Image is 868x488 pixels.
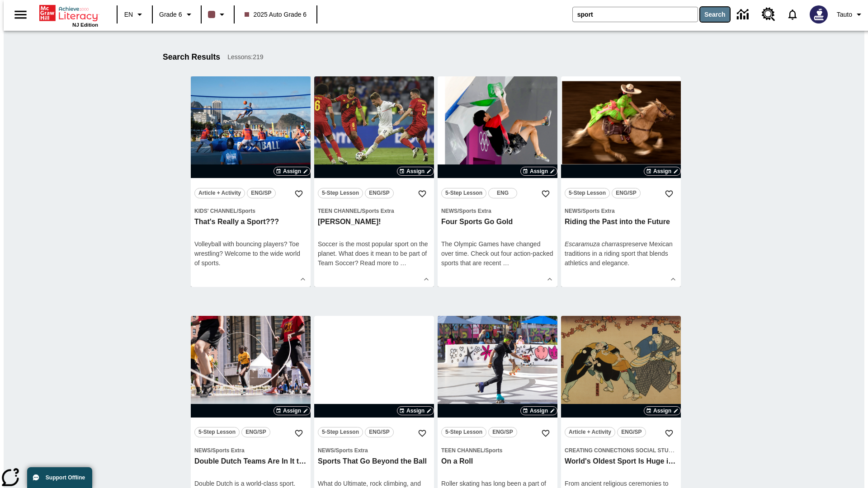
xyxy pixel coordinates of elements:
span: Assign [653,167,671,175]
h3: Sports That Go Beyond the Ball [318,457,430,466]
input: search field [573,7,698,22]
div: lesson details [191,76,311,287]
button: Add to Favorites [661,425,677,441]
button: Assign Choose Dates [644,406,681,415]
span: Sports Extra [362,208,394,214]
button: Assign Choose Dates [397,167,434,176]
span: Article + Activity [198,188,241,198]
div: lesson details [561,76,681,287]
h3: Double Dutch Teams Are In It to Win It [194,457,307,466]
button: Show Details [666,272,680,286]
button: ENG [488,188,517,198]
span: Assign [406,407,425,415]
span: / [360,208,362,214]
span: 2025 Auto Grade 6 [245,10,307,19]
button: Assign Choose Dates [644,167,681,176]
button: Select a new avatar [804,3,833,26]
button: Grade: Grade 6, Select a grade [156,6,198,23]
span: Assign [653,407,671,415]
h3: World's Oldest Sport Is Huge in Japan [565,457,677,466]
span: Creating Connections Social Studies [565,447,681,454]
button: ENG/SP [617,427,646,437]
button: ENG/SP [365,188,394,198]
span: Sports Extra [582,208,614,214]
button: Show Details [420,272,433,286]
span: Sports Extra [212,447,244,454]
span: News [441,208,458,214]
button: Search [700,7,730,22]
div: lesson details [438,76,557,287]
span: / [484,447,485,454]
span: News [565,208,581,214]
button: 5-Step Lesson [318,427,363,437]
button: Assign Choose Dates [274,406,311,415]
span: Topic: News/Sports Extra [318,446,430,455]
span: Kids' Channel [194,208,237,214]
span: ENG/SP [492,427,513,437]
div: Soccer is the most popular sport on the planet. What does it mean to be part of Team Soccer? Read... [318,239,430,268]
span: Article + Activity [569,427,611,437]
p: preserve Mexican traditions in a riding sport that blends athletics and elegance. [565,239,677,268]
button: Add to Favorites [414,425,430,441]
a: Data Center [731,2,756,27]
span: Assign [283,167,301,175]
span: 5-Step Lesson [569,188,606,198]
span: Sports [238,208,255,214]
span: ENG/SP [621,427,642,437]
span: Assign [530,167,548,175]
img: Avatar [810,5,828,23]
button: 5-Step Lesson [194,427,240,437]
button: ENG/SP [241,427,270,437]
button: Show Details [296,272,310,286]
span: News [318,447,334,454]
span: 5-Step Lesson [445,188,482,198]
span: / [458,208,459,214]
span: … [503,259,509,267]
span: Topic: News/Sports Extra [565,206,677,216]
span: Tauto [837,10,852,19]
button: Assign Choose Dates [520,406,557,415]
span: / [211,447,212,454]
h3: G-O-O-A-L! [318,217,430,227]
span: / [237,208,238,214]
span: … [400,259,406,267]
span: ENG/SP [251,188,271,198]
button: Add to Favorites [538,186,554,202]
button: 5-Step Lesson [318,188,363,198]
span: ENG [497,188,509,198]
span: NJ Edition [72,22,98,28]
div: lesson details [314,76,434,287]
div: The Olympic Games have changed over time. Check out four action-packed sports that are recent [441,239,554,268]
button: Add to Favorites [414,186,430,202]
span: ENG/SP [369,188,389,198]
span: Topic: Creating Connections Social Studies/World History II [565,446,677,455]
span: 5-Step Lesson [198,427,236,437]
span: Lessons : 219 [227,52,263,62]
button: Article + Activity [565,427,615,437]
span: / [581,208,582,214]
h1: Search Results [163,52,220,62]
h3: On a Roll [441,457,554,466]
button: Add to Favorites [538,425,554,441]
span: Support Offline [46,474,85,481]
span: Topic: News/Sports Extra [194,446,307,455]
button: Support Offline [27,467,92,488]
a: Resource Center, Will open in new tab [756,2,781,27]
button: Class color is dark brown. Change class color [204,6,231,23]
span: ENG/SP [369,427,389,437]
span: Topic: News/Sports Extra [441,206,554,216]
button: Language: EN, Select a language [120,6,149,23]
span: Topic: Kids' Channel/Sports [194,206,307,216]
button: ENG/SP [612,188,641,198]
span: Teen Channel [441,447,484,454]
button: Profile/Settings [833,6,868,23]
span: Sports [485,447,502,454]
button: ENG/SP [247,188,276,198]
h3: Riding the Past into the Future [565,217,677,227]
button: Assign Choose Dates [520,167,557,176]
span: 5-Step Lesson [322,427,359,437]
span: Assign [283,407,301,415]
button: Add to Favorites [661,186,677,202]
span: News [194,447,211,454]
em: Escaramuza charras [565,240,623,248]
